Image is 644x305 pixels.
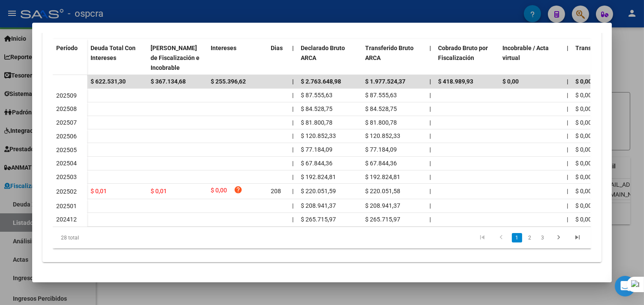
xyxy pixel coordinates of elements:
[567,160,568,167] span: |
[234,185,242,194] i: help
[211,78,246,85] span: $ 255.396,62
[499,39,563,77] datatable-header-cell: Incobrable / Acta virtual
[292,173,293,180] span: |
[429,119,431,126] span: |
[567,105,568,112] span: |
[365,119,397,126] span: $ 81.800,78
[91,45,136,61] span: Deuda Total Con Intereses
[292,78,294,85] span: |
[429,105,431,112] span: |
[211,45,236,51] span: Intereses
[438,78,473,85] span: $ 418.989,93
[575,173,592,180] span: $ 0,00
[56,160,77,167] span: 202504
[502,45,549,61] span: Incobrable / Acta virtual
[569,233,586,242] a: go to last page
[365,78,405,85] span: $ 1.977.524,37
[365,160,397,167] span: $ 67.844,36
[87,39,147,77] datatable-header-cell: Deuda Total Con Intereses
[56,45,78,51] span: Período
[563,39,572,77] datatable-header-cell: |
[567,92,568,99] span: |
[301,216,336,223] span: $ 265.715,97
[292,188,293,194] span: |
[550,233,567,242] a: go to next page
[301,45,345,61] span: Declarado Bruto ARCA
[301,173,336,180] span: $ 192.824,81
[575,92,592,99] span: $ 0,00
[53,227,159,248] div: 28 total
[365,146,397,153] span: $ 77.184,09
[365,132,400,139] span: $ 120.852,33
[292,146,293,153] span: |
[91,78,126,85] span: $ 622.531,30
[429,160,431,167] span: |
[426,39,435,77] datatable-header-cell: |
[429,146,431,153] span: |
[56,188,77,195] span: 202502
[567,119,568,126] span: |
[493,233,509,242] a: go to previous page
[301,202,336,209] span: $ 208.941,37
[91,188,107,194] span: $ 0,01
[575,78,592,85] span: $ 0,00
[365,92,397,99] span: $ 87.555,63
[567,202,568,209] span: |
[151,188,167,194] span: $ 0,01
[365,173,400,180] span: $ 192.824,81
[56,173,77,180] span: 202503
[292,92,293,99] span: |
[575,188,592,194] span: $ 0,00
[575,105,592,112] span: $ 0,00
[567,173,568,180] span: |
[301,119,333,126] span: $ 81.800,78
[301,188,336,194] span: $ 220.051,59
[567,78,568,85] span: |
[429,173,431,180] span: |
[301,105,333,112] span: $ 84.528,75
[538,233,548,242] a: 3
[429,216,431,223] span: |
[429,202,431,209] span: |
[575,45,629,51] span: Transferido De Más
[365,216,400,223] span: $ 265.715,97
[211,185,227,197] span: $ 0,00
[429,78,431,85] span: |
[151,78,186,85] span: $ 367.134,68
[362,39,426,77] datatable-header-cell: Transferido Bruto ARCA
[474,233,490,242] a: go to first page
[429,45,431,51] span: |
[56,203,77,209] span: 202501
[575,119,592,126] span: $ 0,00
[438,45,488,61] span: Cobrado Bruto por Fiscalización
[511,230,523,245] li: page 1
[271,45,283,51] span: Dias
[575,132,592,139] span: $ 0,00
[365,45,414,61] span: Transferido Bruto ARCA
[301,160,333,167] span: $ 67.844,36
[56,119,77,126] span: 202507
[292,202,293,209] span: |
[575,160,592,167] span: $ 0,00
[429,188,431,194] span: |
[297,39,362,77] datatable-header-cell: Declarado Bruto ARCA
[56,147,77,153] span: 202505
[301,146,333,153] span: $ 77.184,09
[365,105,397,112] span: $ 84.528,75
[567,146,568,153] span: |
[292,132,293,139] span: |
[56,216,77,223] span: 202412
[572,39,636,77] datatable-header-cell: Transferido De Más
[267,39,289,77] datatable-header-cell: Dias
[207,39,267,77] datatable-header-cell: Intereses
[292,119,293,126] span: |
[429,132,431,139] span: |
[536,230,549,245] li: page 3
[301,78,341,85] span: $ 2.763.648,98
[292,160,293,167] span: |
[292,216,293,223] span: |
[292,105,293,112] span: |
[523,230,536,245] li: page 2
[429,92,431,99] span: |
[525,233,535,242] a: 2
